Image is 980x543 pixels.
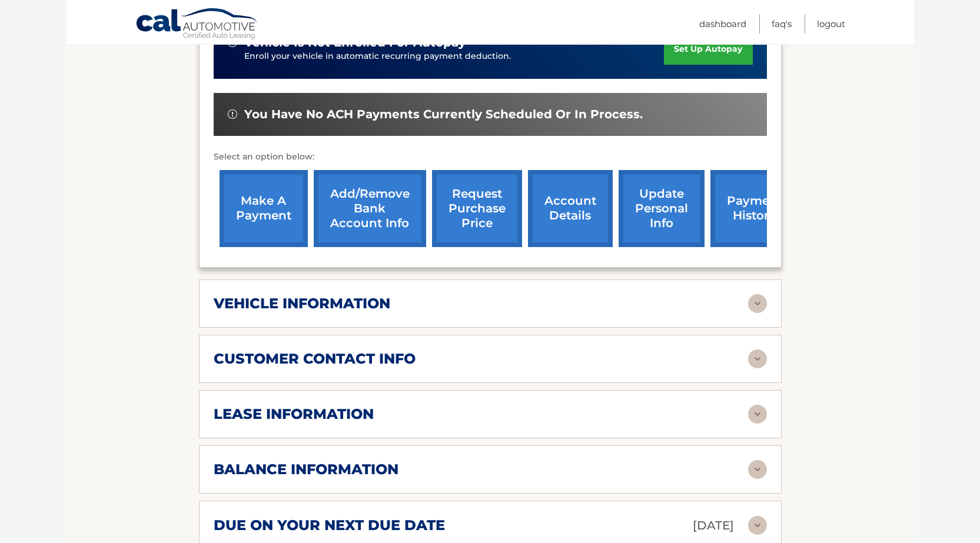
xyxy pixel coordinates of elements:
img: alert-white.svg [228,109,237,119]
img: accordion-rest.svg [748,460,767,479]
a: account details [528,170,613,247]
img: accordion-rest.svg [748,516,767,535]
h2: lease information [214,405,374,423]
h2: balance information [214,461,398,478]
a: FAQ's [772,14,792,34]
a: Add/Remove bank account info [314,170,426,247]
a: make a payment [220,170,308,247]
a: Dashboard [699,14,746,34]
p: [DATE] [693,515,734,536]
a: payment history [710,170,799,247]
h2: customer contact info [214,350,416,368]
a: Logout [817,14,845,34]
img: accordion-rest.svg [748,294,767,313]
img: accordion-rest.svg [748,349,767,368]
a: set up autopay [664,34,752,65]
a: update personal info [619,170,705,247]
img: accordion-rest.svg [748,405,767,424]
a: request purchase price [432,170,522,247]
a: Cal Automotive [135,8,259,42]
p: Select an option below: [214,150,767,164]
h2: due on your next due date [214,517,445,534]
span: You have no ACH payments currently scheduled or in process. [244,107,643,122]
h2: vehicle information [214,295,390,312]
p: Enroll your vehicle in automatic recurring payment deduction. [244,50,665,63]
